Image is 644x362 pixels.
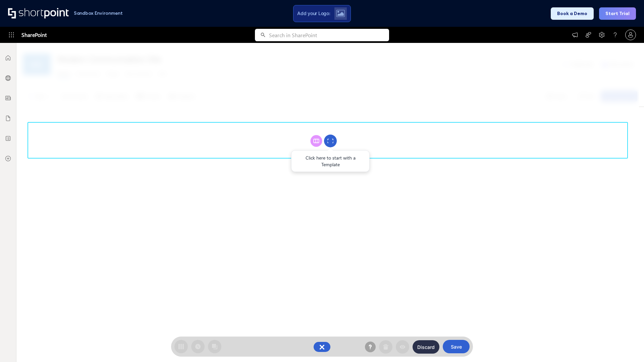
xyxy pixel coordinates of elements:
[269,29,389,41] input: Search in SharePoint
[74,11,123,15] h1: Sandbox Environment
[297,10,330,16] span: Add your Logo:
[599,7,636,20] button: Start Trial
[336,10,345,17] img: Upload logo
[610,330,644,362] iframe: Chat Widget
[443,340,470,353] button: Save
[413,340,439,354] button: Discard
[21,27,47,43] span: SharePoint
[551,7,594,20] button: Book a Demo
